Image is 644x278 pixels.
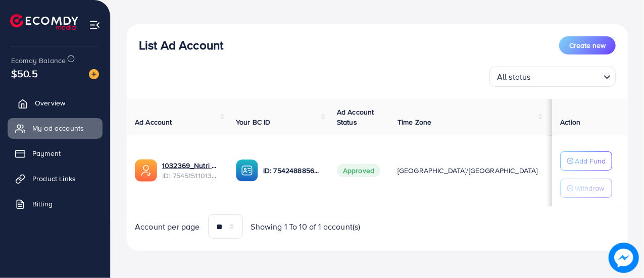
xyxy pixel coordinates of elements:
[162,171,220,181] span: ID: 7545151101340057601
[251,221,361,233] span: Showing 1 To 10 of 1 account(s)
[8,194,103,214] a: Billing
[162,160,220,181] div: <span class='underline'>1032369_Nutri Diva ad acc 1_1756742432079</span></br>7545151101340057601
[139,38,223,52] h3: List Ad Account
[489,67,616,87] div: Search for option
[10,14,78,30] img: logo
[8,169,103,189] a: Product Links
[560,151,612,171] button: Add Fund
[337,164,380,177] span: Approved
[398,165,538,176] span: [GEOGRAPHIC_DATA]/[GEOGRAPHIC_DATA]
[236,159,258,182] img: ic-ba-acc.ded83a64.svg
[32,123,84,133] span: My ad accounts
[35,98,65,108] span: Overview
[11,66,38,81] span: $50.5
[575,155,606,167] p: Add Fund
[8,118,103,138] a: My ad accounts
[337,107,374,127] span: Ad Account Status
[236,117,271,127] span: Your BC ID
[162,160,220,171] a: 1032369_Nutri Diva ad acc 1_1756742432079
[560,117,580,127] span: Action
[32,148,61,158] span: Payment
[11,55,66,66] span: Ecomdy Balance
[609,243,639,273] img: image
[135,221,200,233] span: Account per page
[559,36,616,54] button: Create new
[398,117,431,127] span: Time Zone
[8,93,103,113] a: Overview
[135,159,157,182] img: ic-ads-acc.e4c84228.svg
[560,179,612,198] button: Withdraw
[495,70,533,84] span: All status
[263,164,321,177] p: ID: 7542488856185274384
[8,143,103,163] a: Payment
[575,182,604,194] p: Withdraw
[89,69,99,79] img: image
[32,199,53,209] span: Billing
[534,68,600,84] input: Search for option
[135,117,172,127] span: Ad Account
[89,19,101,31] img: menu
[569,40,606,50] span: Create new
[32,174,76,184] span: Product Links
